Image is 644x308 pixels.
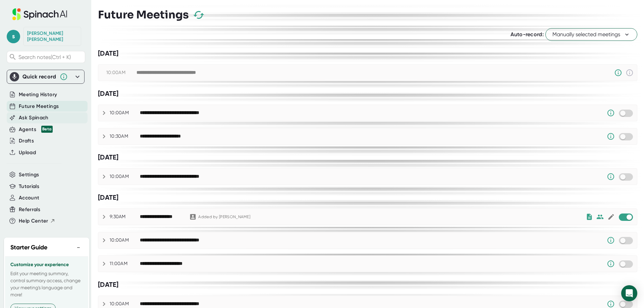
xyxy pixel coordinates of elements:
svg: Someone has manually disabled Spinach from this meeting. [607,132,615,140]
button: − [74,243,83,252]
svg: Someone has manually disabled Spinach from this meeting. [607,109,615,117]
svg: Someone has manually disabled Spinach from this meeting. [607,173,615,181]
div: [DATE] [98,281,637,289]
button: Future Meetings [19,103,59,110]
button: Manually selected meetings [545,28,637,41]
button: Account [19,194,39,202]
button: Referrals [19,206,40,213]
div: 10:00AM [110,237,140,243]
button: Drafts [19,137,34,145]
div: [DATE] [98,89,637,98]
div: Quick record [22,73,56,80]
button: Settings [19,171,39,179]
div: Beta [41,126,53,133]
div: 10:30AM [110,133,140,139]
h2: Starter Guide [10,243,47,252]
span: Manually selected meetings [552,30,630,39]
div: [DATE] [98,153,637,162]
div: 10:00AM [110,301,140,307]
svg: Someone has manually disabled Spinach from this meeting. [607,260,615,268]
svg: Someone has manually disabled Spinach from this meeting. [607,300,615,308]
div: 9:30AM [110,214,140,220]
button: Tutorials [19,183,39,190]
h3: Customize your experience [10,262,83,267]
div: Quick record [10,70,82,83]
div: 10:00AM [106,70,137,76]
button: Ask Spinach [19,114,49,122]
span: s [7,30,20,43]
svg: Someone has manually disabled Spinach from this meeting. [607,236,615,244]
span: Help Center [19,217,48,225]
div: 10:00AM [110,174,140,180]
h3: Future Meetings [98,8,189,21]
p: Edit your meeting summary, control summary access, change your meeting's language and more! [10,270,83,298]
svg: Someone has manually disabled Spinach from this meeting. [614,69,622,77]
div: Added by [PERSON_NAME] [198,214,250,220]
button: Agents Beta [19,126,53,133]
div: [DATE] [98,193,637,202]
button: Help Center [19,217,55,225]
button: Upload [19,149,36,157]
span: Search notes (Ctrl + K) [18,54,71,60]
span: Auto-record: [511,31,544,38]
div: Open Intercom Messenger [621,285,637,301]
div: 11:00AM [110,261,140,267]
button: Meeting History [19,91,57,99]
div: [DATE] [98,49,637,58]
svg: This event has already passed [626,69,634,77]
div: Agents [19,126,53,133]
div: 10:00AM [110,110,140,116]
div: Samuel Herzog [27,30,77,42]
